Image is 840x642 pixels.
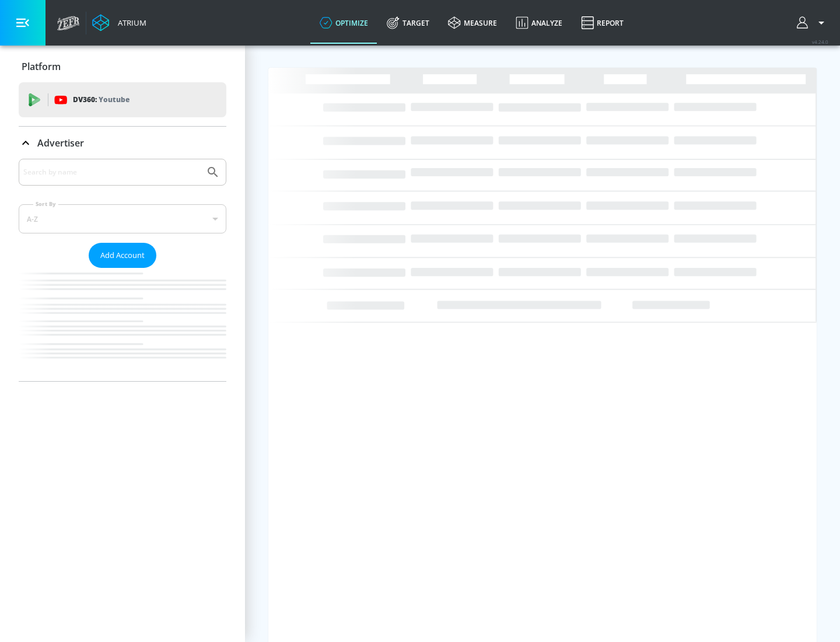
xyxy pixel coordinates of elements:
a: Report [572,2,633,44]
button: Add Account [89,243,156,268]
div: Atrium [113,18,146,28]
label: Sort By [33,200,58,208]
div: A-Z [19,204,226,233]
a: Atrium [92,14,146,32]
nav: list of Advertiser [19,268,226,381]
input: Search by name [23,165,200,180]
p: Advertiser [37,137,84,149]
div: Platform [19,50,226,83]
p: DV360: [73,93,129,106]
p: Platform [22,60,61,73]
a: Analyze [506,2,572,44]
div: Advertiser [19,159,226,381]
a: optimize [310,2,377,44]
div: DV360: Youtube [19,82,226,117]
span: v 4.24.0 [812,39,828,45]
a: Target [377,2,439,44]
p: Youtube [99,93,129,106]
a: measure [439,2,506,44]
div: Advertiser [19,127,226,159]
span: Add Account [100,249,145,262]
